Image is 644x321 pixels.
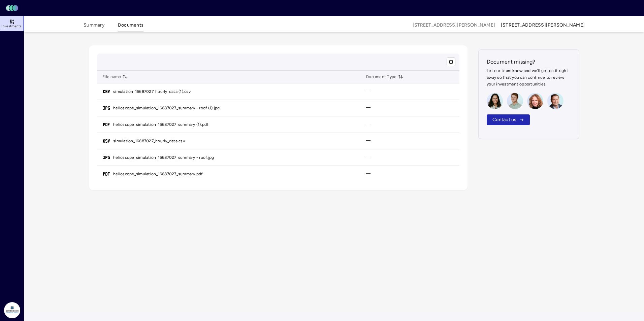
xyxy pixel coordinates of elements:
button: Summary [84,22,104,32]
h2: Document missing? [487,58,571,67]
button: Documents [118,22,143,32]
a: helioscope_simulation_16687027_summary - roof.jpg [113,154,214,161]
a: helioscope_simulation_16687027_summary.pdf [113,171,203,177]
span: Investments [1,24,22,28]
button: Contact us [487,114,530,125]
span: [STREET_ADDRESS][PERSON_NAME] [413,22,495,29]
span: Contact us [492,116,517,123]
p: Let our team know and we’ll get on it right away so that you can continue to review your investme... [487,67,571,87]
a: simulation_16687027_hourly_data.csv [113,138,185,144]
button: show/hide columns [447,58,455,66]
span: Document Type [366,73,403,80]
a: helioscope_simulation_16687027_summary (1).pdf [113,121,208,128]
div: tabs [84,17,143,32]
td: — [361,149,459,166]
a: simulation_16687027_hourly_data (1).csv [113,88,191,95]
td: — [361,133,459,149]
td: — [361,166,459,182]
div: [STREET_ADDRESS][PERSON_NAME] [501,22,585,29]
button: toggle sorting [122,74,128,79]
td: — [361,116,459,133]
td: — [361,83,459,100]
span: File name [102,73,128,80]
button: toggle sorting [398,74,403,79]
td: — [361,100,459,116]
a: helioscope_simulation_16687027_summary - roof (1).jpg [113,105,220,111]
img: Dimension Energy [4,302,20,318]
